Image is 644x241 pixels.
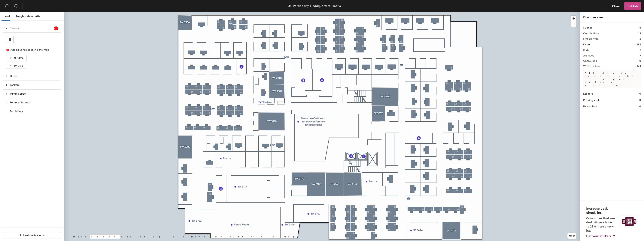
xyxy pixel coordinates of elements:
[3,2,11,10] button: Undo (⌘ + Z)
[567,233,576,239] button: Help
[621,215,638,228] img: Sticker logo
[5,93,8,95] span: collapsed
[583,15,641,20] div: Floor overview
[6,63,26,69] button: 3W 3115
[2,15,10,18] span: Layout
[639,37,641,40] h2: 2
[586,234,611,238] span: Get your stickers
[639,49,641,52] h2: 6
[637,43,641,47] h1: 186
[638,26,641,30] h1: 14
[583,54,594,57] h2: Archived
[5,110,8,113] span: collapsed
[288,4,341,8] div: US-Parsippany-Headquarters, Floor 3
[5,102,8,104] span: collapsed
[583,49,589,52] h2: Pods
[637,65,641,68] h2: 124
[5,84,8,86] span: collapsed
[583,59,597,63] h2: Ungrouped
[639,92,641,96] h1: 0
[624,2,641,10] button: Publish
[583,32,599,35] h2: On this floor
[6,55,27,61] button: 3E 3424
[5,4,9,8] span: undo
[23,233,45,237] span: Custom Resource
[3,232,61,238] button: Custom Resource
[583,37,598,40] h2: Not on map
[5,27,8,29] span: expanded
[586,216,618,233] p: Companies that use desk stickers have up to 25% more check-ins.
[583,98,600,102] h1: Parking spots
[10,81,58,89] span: Lockers
[10,72,58,81] span: Desks
[583,26,592,30] h1: Spaces
[10,24,54,32] span: Spaces
[6,49,9,51] span: close-circle
[586,234,615,238] a: Get your stickers
[10,90,58,98] span: Parking Spots
[10,98,58,107] span: Points of Interest
[639,105,641,109] h1: 0
[11,48,55,52] div: Add existing spaces to the map
[583,65,600,68] h2: With stickers
[586,206,618,215] h4: Increase desk check-ins
[54,26,58,30] sup: 2
[627,4,638,8] span: Publish
[609,2,623,10] button: Close
[10,107,58,116] span: Furnishings
[583,105,597,109] h1: Furnishings
[639,98,641,102] h1: 0
[14,57,23,60] span: 3E 3424
[583,92,593,96] h1: Lockers
[639,59,641,63] h2: 0
[54,27,58,30] span: 2
[583,43,590,47] h1: Desks
[14,64,23,67] span: 3W 3115
[583,70,641,88] p: All desks need to be in a pod before saving
[12,2,20,10] button: Redo (⌘ + ⇧ + Z)
[5,75,8,77] span: collapsed
[16,15,40,18] span: Neighborhoods (0)
[612,4,620,8] span: Close
[640,54,641,57] h2: 7
[638,32,641,35] h2: 12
